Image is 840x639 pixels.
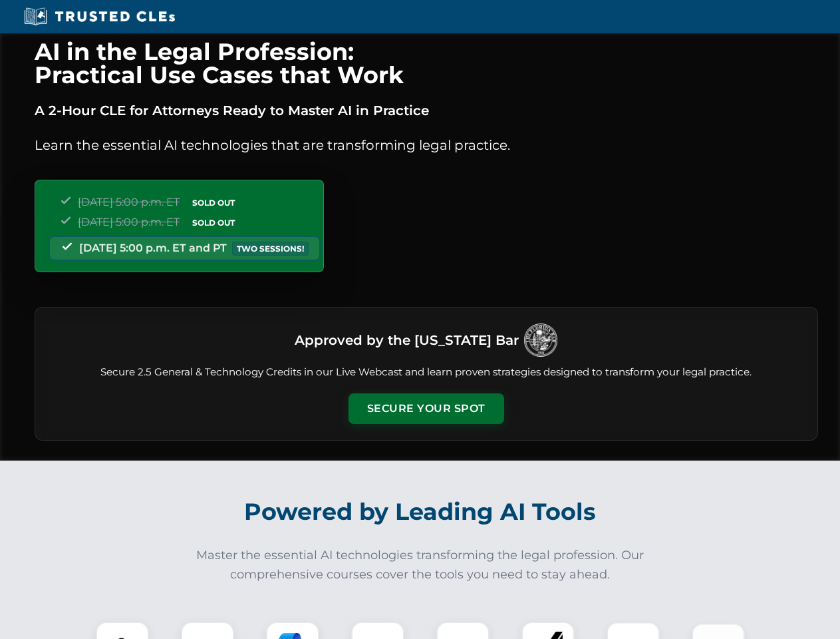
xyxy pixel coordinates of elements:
p: Master the essential AI technologies transforming the legal profession. Our comprehensive courses... [188,546,653,584]
span: [DATE] 5:00 p.m. ET [78,196,180,208]
h1: AI in the Legal Profession: Practical Use Cases that Work [35,40,818,87]
h3: Approved by the [US_STATE] Bar [295,328,519,352]
img: Trusted CLEs [20,7,179,27]
img: Logo [524,323,557,357]
span: SOLD OUT [188,196,239,210]
p: Secure 2.5 General & Technology Credits in our Live Webcast and learn proven strategies designed ... [51,365,801,380]
span: [DATE] 5:00 p.m. ET [78,216,180,228]
span: SOLD OUT [188,216,239,230]
button: Secure Your Spot [349,393,504,424]
h2: Powered by Leading AI Tools [52,489,789,535]
p: A 2-Hour CLE for Attorneys Ready to Master AI in Practice [35,100,818,121]
p: Learn the essential AI technologies that are transforming legal practice. [35,134,818,156]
